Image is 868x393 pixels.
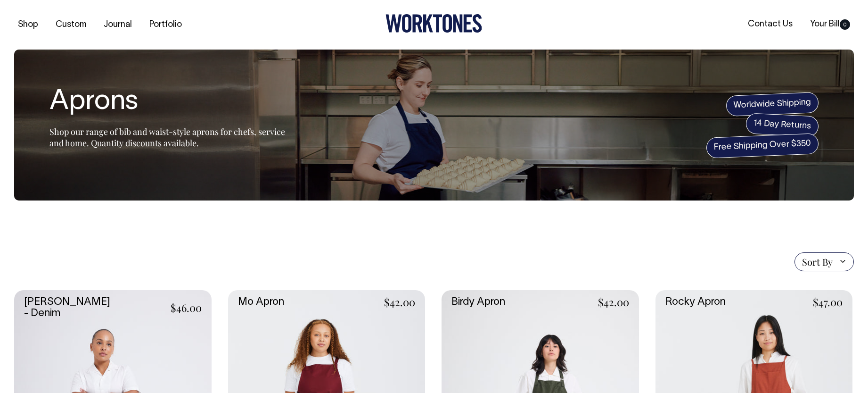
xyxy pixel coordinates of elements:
[745,113,819,137] span: 14 Day Returns
[726,92,819,117] span: Worldwide Shipping
[146,17,186,33] a: Portfolio
[49,87,285,117] h1: Aprons
[744,17,796,32] a: Contact Us
[706,133,819,159] span: Free Shipping Over $350
[840,19,850,30] span: 0
[802,256,833,268] span: Sort By
[100,17,136,33] a: Journal
[14,17,42,33] a: Shop
[49,126,285,149] span: Shop our range of bib and waist-style aprons for chefs, service and home. Quantity discounts avai...
[806,17,854,32] a: Your Bill0
[52,17,90,33] a: Custom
